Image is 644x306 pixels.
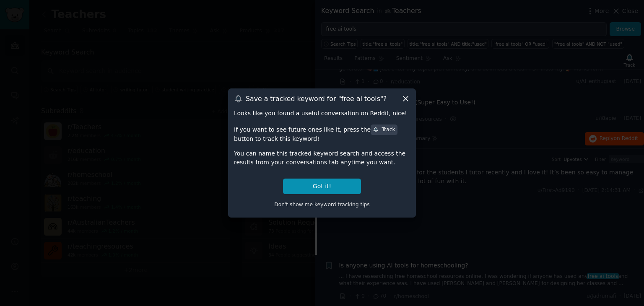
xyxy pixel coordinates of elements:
[234,149,410,167] div: You can name this tracked keyword search and access the results from your conversations tab anyti...
[234,109,410,118] div: Looks like you found a useful conversation on Reddit, nice!
[283,179,361,194] button: Got it!
[234,124,410,143] div: If you want to see future ones like it, press the button to track this keyword!
[373,126,395,134] div: Track
[246,94,387,103] h3: Save a tracked keyword for " free ai tools "?
[274,202,370,207] span: Don't show me keyword tracking tips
